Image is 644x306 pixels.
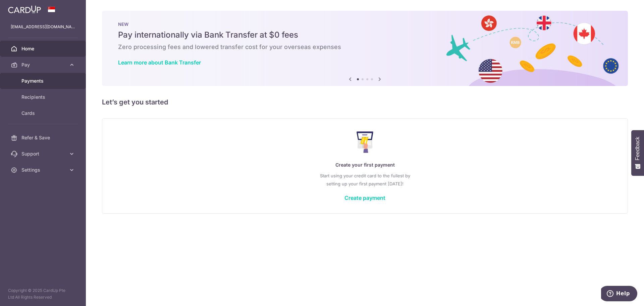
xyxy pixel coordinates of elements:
[21,78,66,84] span: Payments
[635,137,641,160] span: Feedback
[118,30,612,40] h5: Pay internationally via Bank Transfer at $0 fees
[11,24,75,30] p: [EMAIL_ADDRESS][DOMAIN_NAME]
[118,59,201,66] a: Learn more about Bank Transfer
[102,11,628,86] img: Bank transfer banner
[118,21,612,27] p: NEW
[118,43,612,51] h6: Zero processing fees and lowered transfer cost for your overseas expenses
[601,286,637,303] iframe: Opens a widget where you can find more information
[116,172,614,188] p: Start using your credit card to the fullest by setting up your first payment [DATE]!
[21,45,66,52] span: Home
[21,167,66,173] span: Settings
[8,5,41,13] img: CardUp
[344,194,385,201] a: Create payment
[21,61,66,68] span: Pay
[21,94,66,100] span: Recipients
[631,130,644,176] button: Feedback - Show survey
[102,97,628,107] h5: Let’s get you started
[21,150,66,157] span: Support
[116,161,614,169] p: Create your first payment
[21,110,66,117] span: Cards
[21,134,66,141] span: Refer & Save
[357,131,374,153] img: Make Payment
